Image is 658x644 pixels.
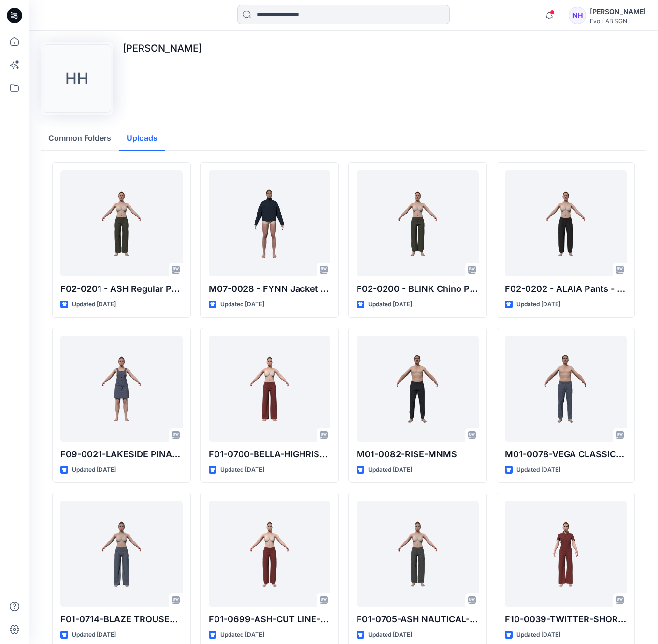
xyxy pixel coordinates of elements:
[60,501,183,607] a: F01-0714-BLAZE TROUSER-SO
[209,448,331,461] p: F01-0700-BELLA-HIGHRISE-MNMS
[209,501,331,607] a: F01-0699-ASH-CUT LINE-MNMS
[505,336,627,442] a: M01-0078-VEGA CLASSIC-MNMS
[60,336,183,442] a: F09-0021-LAKESIDE PINAFORE-MNMS
[60,448,183,461] p: F09-0021-LAKESIDE PINAFORE-[GEOGRAPHIC_DATA]
[209,170,331,276] a: M07-0028 - FYNN Jacket - PPT
[60,170,183,276] a: F02-0201 - ASH Regular Pants - CORD
[209,282,331,296] p: M07-0028 - FYNN Jacket - PPT
[590,6,646,17] div: [PERSON_NAME]
[368,630,412,640] p: Updated [DATE]
[505,282,627,296] p: F02-0202 - ALAIA Pants - CT
[72,300,116,310] p: Updated [DATE]
[220,300,264,310] p: Updated [DATE]
[72,630,116,640] p: Updated [DATE]
[357,336,479,442] a: M01-0082-RISE-MNMS
[41,126,119,151] button: Common Folders
[357,170,479,276] a: F02-0200 - BLINK Chino Pants - CT
[220,630,264,640] p: Updated [DATE]
[220,465,264,475] p: Updated [DATE]
[123,42,202,54] p: [PERSON_NAME]
[516,300,560,310] p: Updated [DATE]
[516,465,560,475] p: Updated [DATE]
[569,7,586,24] div: NH
[357,282,479,296] p: F02-0200 - BLINK Chino Pants - CT
[60,613,183,626] p: F01-0714-BLAZE TROUSER-SO
[357,613,479,626] p: F01-0705-ASH NAUTICAL-MNMS
[357,448,479,461] p: M01-0082-RISE-MNMS
[43,44,111,113] div: HH
[368,300,412,310] p: Updated [DATE]
[72,465,116,475] p: Updated [DATE]
[505,501,627,607] a: F10-0039-TWITTER-SHORT SLEEVE-MNMS
[505,448,627,461] p: M01-0078-VEGA CLASSIC-MNMS
[209,336,331,442] a: F01-0700-BELLA-HIGHRISE-MNMS
[505,613,627,626] p: F10-0039-TWITTER-SHORT SLEEVE-MNMS
[357,501,479,607] a: F01-0705-ASH NAUTICAL-MNMS
[209,613,331,626] p: F01-0699-ASH-CUT LINE-MNMS
[60,282,183,296] p: F02-0201 - ASH Regular Pants - CORD
[590,17,646,25] div: Evo LAB SGN
[516,630,560,640] p: Updated [DATE]
[368,465,412,475] p: Updated [DATE]
[119,126,165,151] button: Uploads
[505,170,627,276] a: F02-0202 - ALAIA Pants - CT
